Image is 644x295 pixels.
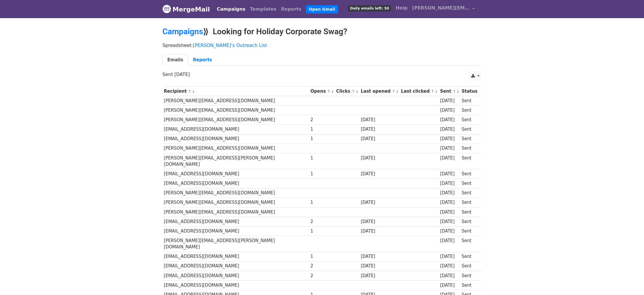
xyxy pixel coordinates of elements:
a: Reports [279,3,304,15]
div: [DATE] [440,107,459,114]
div: [DATE] [361,199,398,206]
a: ↑ [188,89,191,94]
div: 1 [310,155,333,161]
th: Last opened [359,87,400,96]
a: ↓ [331,89,334,94]
td: Sent [460,217,479,226]
a: ↓ [355,89,359,94]
a: Campaigns [214,3,248,15]
a: Emails [162,54,188,66]
a: Help [393,2,410,14]
a: ↑ [431,89,434,94]
div: [DATE] [440,117,459,123]
div: [DATE] [361,117,398,123]
div: [DATE] [440,218,459,225]
td: [EMAIL_ADDRESS][DOMAIN_NAME] [162,125,309,134]
th: Status [460,87,479,96]
div: [DATE] [440,136,459,142]
td: [EMAIL_ADDRESS][DOMAIN_NAME] [162,169,309,179]
div: 2 [310,218,333,225]
div: [DATE] [440,145,459,152]
div: [DATE] [440,180,459,187]
div: [DATE] [440,228,459,235]
div: [DATE] [361,273,398,279]
span: Daily emails left: 50 [348,5,391,12]
td: [PERSON_NAME][EMAIL_ADDRESS][DOMAIN_NAME] [162,198,309,207]
div: [DATE] [440,126,459,133]
a: ↑ [453,89,456,94]
div: 1 [310,136,333,142]
td: [PERSON_NAME][EMAIL_ADDRESS][DOMAIN_NAME] [162,115,309,125]
a: ↓ [396,89,399,94]
td: Sent [460,106,479,115]
a: Campaigns [162,27,203,36]
td: Sent [460,261,479,271]
a: [PERSON_NAME][EMAIL_ADDRESS][PERSON_NAME][DOMAIN_NAME] [410,2,477,16]
div: 1 [310,126,333,133]
th: Recipient [162,87,309,96]
td: [EMAIL_ADDRESS][DOMAIN_NAME] [162,280,309,290]
div: [DATE] [361,228,398,235]
td: Sent [460,134,479,144]
td: [EMAIL_ADDRESS][DOMAIN_NAME] [162,252,309,261]
div: [DATE] [440,282,459,289]
td: Sent [460,188,479,198]
td: Sent [460,115,479,125]
a: Open Gmail [306,5,338,14]
p: Spreadsheet: [162,42,482,48]
a: ↑ [352,89,355,94]
th: Sent [439,87,460,96]
a: ↓ [435,89,438,94]
div: [DATE] [440,237,459,244]
td: [PERSON_NAME][EMAIL_ADDRESS][DOMAIN_NAME] [162,188,309,198]
a: ↑ [327,89,330,94]
div: 2 [310,263,333,269]
div: 1 [310,199,333,206]
td: [EMAIL_ADDRESS][DOMAIN_NAME] [162,271,309,280]
div: [DATE] [361,253,398,260]
p: Sent [DATE] [162,71,482,77]
td: Sent [460,280,479,290]
div: [DATE] [440,155,459,161]
td: Sent [460,144,479,153]
a: ↓ [456,89,459,94]
td: [PERSON_NAME][EMAIL_ADDRESS][PERSON_NAME][DOMAIN_NAME] [162,236,309,252]
div: [DATE] [440,263,459,269]
div: [DATE] [440,190,459,196]
div: 1 [310,228,333,235]
td: Sent [460,169,479,179]
a: Reports [188,54,217,66]
a: ↑ [392,89,395,94]
div: [DATE] [361,218,398,225]
div: [DATE] [361,171,398,177]
div: [DATE] [440,199,459,206]
td: [PERSON_NAME][EMAIL_ADDRESS][DOMAIN_NAME] [162,207,309,217]
div: 1 [310,171,333,177]
div: [DATE] [440,273,459,279]
td: [EMAIL_ADDRESS][DOMAIN_NAME] [162,179,309,188]
div: [DATE] [440,98,459,104]
div: [DATE] [440,253,459,260]
div: [DATE] [440,209,459,216]
td: [PERSON_NAME][EMAIL_ADDRESS][PERSON_NAME][DOMAIN_NAME] [162,153,309,169]
td: [PERSON_NAME][EMAIL_ADDRESS][DOMAIN_NAME] [162,144,309,153]
div: [DATE] [361,263,398,269]
td: [EMAIL_ADDRESS][DOMAIN_NAME] [162,261,309,271]
div: [DATE] [361,126,398,133]
th: Last clicked [400,87,439,96]
td: Sent [460,179,479,188]
div: 1 [310,253,333,260]
td: Sent [460,252,479,261]
div: 2 [310,117,333,123]
th: Clicks [335,87,359,96]
div: [DATE] [361,136,398,142]
div: [DATE] [440,171,459,177]
td: [EMAIL_ADDRESS][DOMAIN_NAME] [162,134,309,144]
td: [PERSON_NAME][EMAIL_ADDRESS][DOMAIN_NAME] [162,96,309,106]
img: MergeMail logo [162,5,171,13]
td: Sent [460,207,479,217]
td: Sent [460,236,479,252]
div: [DATE] [361,155,398,161]
td: [PERSON_NAME][EMAIL_ADDRESS][DOMAIN_NAME] [162,106,309,115]
a: ↓ [192,89,195,94]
